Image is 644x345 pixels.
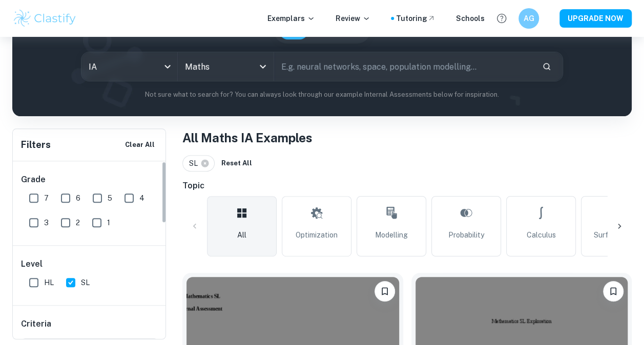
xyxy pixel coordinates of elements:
[375,281,395,301] button: Bookmark
[189,158,202,169] span: SL
[523,13,535,24] h6: AG
[108,192,112,204] span: 5
[274,52,534,81] input: E.g. neural networks, space, population modelling...
[493,10,510,27] button: Help and Feedback
[107,217,110,228] span: 1
[538,58,555,75] button: Search
[81,52,177,81] div: IA
[21,138,51,152] h6: Filters
[256,59,270,74] button: Open
[182,128,632,147] h1: All Maths IA Examples
[518,8,539,29] button: AG
[122,137,157,153] button: Clear All
[44,192,49,204] span: 7
[139,192,144,204] span: 4
[12,8,77,29] img: Clastify logo
[21,174,158,186] h6: Grade
[20,90,624,100] p: Not sure what to search for? You can always look through our example Internal Assessments below f...
[296,229,338,241] span: Optimization
[267,13,315,24] p: Exemplars
[219,156,255,171] button: Reset All
[44,277,54,288] span: HL
[448,229,484,241] span: Probability
[456,13,485,24] a: Schools
[76,192,80,204] span: 6
[603,281,624,301] button: Bookmark
[336,13,370,24] p: Review
[237,229,246,241] span: All
[44,217,49,228] span: 3
[559,9,632,28] button: UPGRADE NOW
[594,229,638,241] span: Surface Area
[182,155,215,171] div: SL
[527,229,556,241] span: Calculus
[182,180,632,192] h6: Topic
[396,13,435,24] a: Tutoring
[21,318,51,330] h6: Criteria
[76,217,80,228] span: 2
[81,277,90,288] span: SL
[375,229,408,241] span: Modelling
[21,258,158,270] h6: Level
